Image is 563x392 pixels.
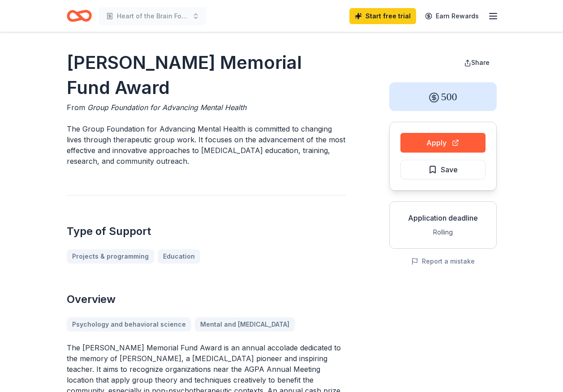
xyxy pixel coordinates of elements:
[457,54,497,72] button: Share
[400,160,486,179] button: Save
[349,8,416,24] a: Start free trial
[389,82,497,111] div: 500
[67,292,346,307] h2: Overview
[67,224,346,239] h2: Type of Support
[441,164,458,175] span: Save
[67,50,346,100] h1: [PERSON_NAME] Memorial Fund Award
[397,227,489,238] div: Rolling
[400,133,486,153] button: Apply
[420,8,484,24] a: Earn Rewards
[67,124,346,166] p: The Group Foundation for Advancing Mental Health is committed to changing lives through therapeut...
[471,59,490,66] span: Share
[87,103,246,112] span: Group Foundation for Advancing Mental Health
[67,249,154,264] a: Projects & programming
[67,102,346,113] div: From
[397,213,489,223] div: Application deadline
[158,249,200,264] a: Education
[117,11,189,21] span: Heart of the Brain Foundation
[411,256,475,267] button: Report a mistake
[99,7,206,25] button: Heart of the Brain Foundation
[67,5,92,26] a: Home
